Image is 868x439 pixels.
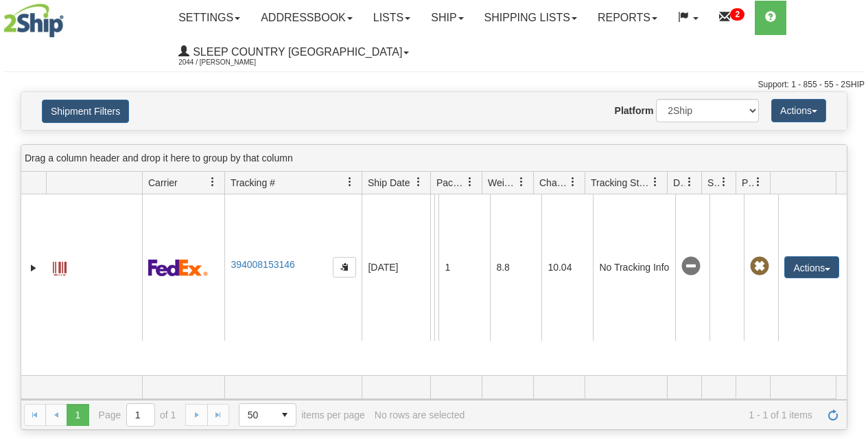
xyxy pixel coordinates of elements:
iframe: chat widget [836,149,867,289]
span: Ship Date [368,176,410,190]
a: Tracking # filter column settings [338,170,362,194]
img: 2 - FedEx Express® [148,259,208,276]
td: 1 [438,194,490,341]
td: No Tracking Info [593,194,675,341]
a: Shipment Issues filter column settings [712,170,736,194]
a: Settings [168,1,250,35]
input: Page 1 [127,404,154,426]
span: Page 1 [67,404,89,426]
span: Weight [488,176,517,190]
a: 394008153146 [231,259,294,270]
a: Lists [363,1,421,35]
td: [PERSON_NAME] [PERSON_NAME] CA QC [PERSON_NAME] J4Y 1L4 [434,194,438,341]
span: 1 - 1 of 1 items [474,409,812,420]
td: 10.04 [541,194,593,341]
a: Expand [27,261,40,275]
a: Label [53,256,67,278]
div: Support: 1 - 855 - 55 - 2SHIP [3,79,865,91]
a: Carrier filter column settings [201,170,224,194]
a: Ship Date filter column settings [407,170,430,194]
a: Weight filter column settings [510,170,533,194]
a: Refresh [822,404,844,426]
span: Charge [539,176,568,190]
a: Addressbook [250,1,363,35]
a: Shipping lists [474,1,587,35]
span: Shipment Issues [707,176,719,190]
a: Reports [587,1,668,35]
span: Page sizes drop down [239,403,296,427]
a: Delivery Status filter column settings [678,170,701,194]
td: Beco Industries Shipping department [GEOGRAPHIC_DATA] [GEOGRAPHIC_DATA] [GEOGRAPHIC_DATA] H1J 0A8 [430,194,434,341]
a: Charge filter column settings [561,170,585,194]
label: Platform [615,104,654,117]
span: Delivery Status [673,176,685,190]
span: Tracking # [231,176,275,190]
span: Sleep Country [GEOGRAPHIC_DATA] [189,46,402,58]
span: Pickup Status [742,176,753,190]
span: items per page [239,403,365,427]
a: Packages filter column settings [458,170,482,194]
td: [DATE] [362,194,430,341]
div: grid grouping header [21,145,847,172]
a: Sleep Country [GEOGRAPHIC_DATA] 2044 / [PERSON_NAME] [168,35,419,69]
span: Pickup Not Assigned [750,257,769,276]
span: select [274,404,296,426]
span: Page of 1 [99,403,176,427]
div: No rows are selected [375,409,465,420]
button: Actions [784,256,839,278]
a: Pickup Status filter column settings [747,170,770,194]
img: logo2044.jpg [3,3,64,38]
span: Packages [436,176,465,190]
a: Tracking Status filter column settings [644,170,667,194]
span: No Tracking Info [681,257,701,276]
span: 2044 / [PERSON_NAME] [178,56,281,69]
button: Shipment Filters [42,100,129,123]
a: 2 [709,1,755,35]
button: Actions [771,99,826,122]
span: Carrier [148,176,178,190]
sup: 2 [730,8,744,21]
span: Tracking Status [591,176,650,190]
td: 8.8 [490,194,541,341]
button: Copy to clipboard [333,257,356,278]
span: 50 [248,408,266,422]
a: Ship [421,1,473,35]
